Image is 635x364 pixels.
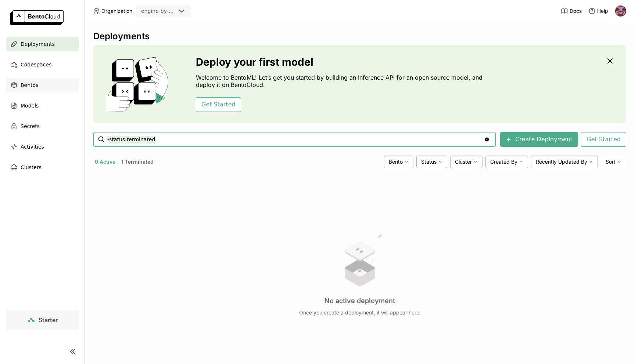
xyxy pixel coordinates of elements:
span: Sort [606,159,616,165]
span: Organization [101,8,132,14]
p: Welcome to BentoML! Let’s get you started by building an Inference API for an open source model, ... [196,74,486,88]
div: Sort [601,156,626,168]
a: Models [6,98,79,113]
span: Help [597,8,608,14]
input: Search [107,134,484,145]
a: Docs [561,7,582,15]
span: Codespaces [21,60,51,69]
span: Cluster [455,159,472,165]
span: Starter [39,316,58,324]
a: Activities [6,139,79,154]
div: engine-by-moneylion [141,7,176,15]
a: Bentos [6,78,79,92]
div: Created By [485,156,528,168]
a: Deployments [6,37,79,51]
button: 0 Active [93,157,117,167]
span: Models [21,101,39,110]
span: Created By [490,159,517,165]
button: Get Started [581,132,626,147]
img: no results [332,233,387,288]
a: Starter [6,310,79,330]
span: Deployments [21,40,55,48]
div: Deployments [93,31,626,42]
button: 1 Terminated [120,157,155,167]
img: logo [10,10,64,25]
h3: Deploy your first model [196,56,486,68]
div: Help [588,7,608,15]
span: Secrets [21,122,40,131]
img: Martin Fejka [615,6,626,17]
div: Status [416,156,447,168]
h3: No active deployment [324,297,395,305]
svg: Clear value [484,136,490,142]
a: Codespaces [6,57,79,72]
span: Bentos [21,81,38,90]
span: Bento [389,159,403,165]
span: Docs [570,8,582,14]
a: Clusters [6,160,79,175]
p: Once you create a deployment, it will appear here. [299,309,421,316]
span: Activities [21,142,44,151]
input: Selected engine-by-moneylion. [176,8,177,15]
button: Get Started [196,97,241,112]
div: Cluster [450,156,482,168]
div: Recently Updated By [531,156,598,168]
button: Create Deployment [500,132,578,147]
img: cover onboarding [99,57,178,112]
span: Recently Updated By [536,159,587,165]
a: Secrets [6,119,79,134]
span: Clusters [21,163,42,172]
div: Bento [384,156,413,168]
span: Status [421,159,437,165]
